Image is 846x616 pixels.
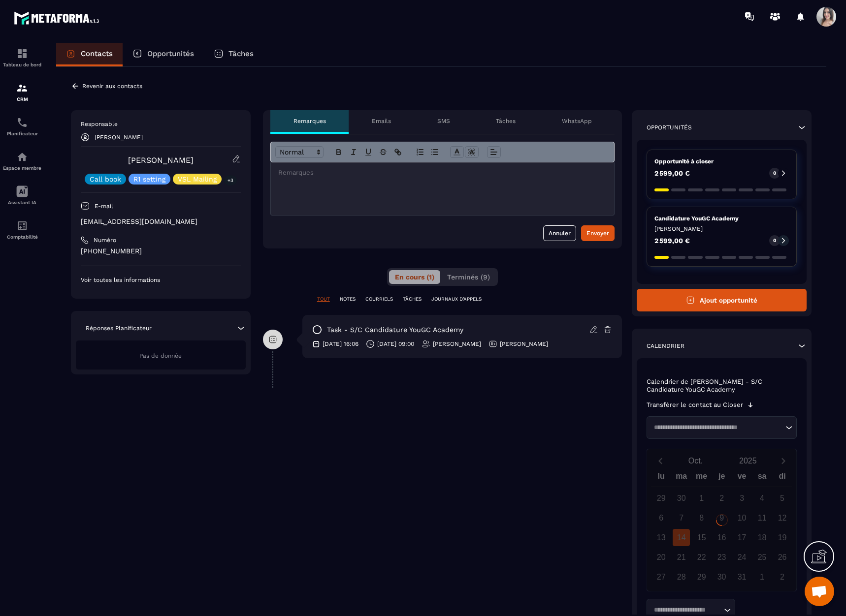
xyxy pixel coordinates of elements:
p: Remarques [293,117,326,125]
p: JOURNAUX D'APPELS [431,296,482,303]
p: 2 599,00 € [654,170,690,177]
button: Annuler [543,225,576,241]
p: Revenir aux contacts [82,83,142,90]
div: Ouvrir le chat [805,577,834,606]
p: [DATE] 09:00 [377,340,414,348]
p: Calendrier [647,342,684,350]
img: automations [16,151,28,163]
p: Emails [372,117,391,125]
p: TOUT [317,296,330,303]
p: Voir toutes les informations [81,276,241,284]
p: [PERSON_NAME] [433,340,481,348]
p: Tableau de bord [2,62,42,67]
span: En cours (1) [395,273,434,281]
p: Opportunités [147,49,194,58]
img: accountant [16,220,28,232]
a: Contacts [56,43,123,66]
p: Comptabilité [2,234,42,240]
p: 0 [773,237,776,244]
p: Responsable [81,120,241,128]
p: Transférer le contact au Closer [647,401,743,409]
p: Assistant IA [2,200,42,205]
p: Numéro [94,236,116,244]
p: Réponses Planificateur [86,324,152,332]
p: [PERSON_NAME] [500,340,548,348]
p: [PHONE_NUMBER] [81,246,241,256]
p: NOTES [340,296,356,303]
p: Espace membre [2,165,42,171]
p: R1 setting [133,176,165,183]
p: Opportunité à closer [654,157,789,165]
p: [PERSON_NAME] [95,134,143,141]
img: scheduler [16,117,28,128]
p: Tâches [228,49,254,58]
img: formation [16,82,28,94]
button: Envoyer [581,225,615,241]
button: En cours (1) [389,270,440,284]
a: Assistant IA [2,178,42,213]
img: logo [14,9,102,27]
p: SMS [437,117,450,125]
p: VSL Mailing [178,176,217,183]
p: TÂCHES [403,296,422,303]
a: Opportunités [123,43,204,66]
p: WhatsApp [562,117,592,125]
a: accountantaccountantComptabilité [2,213,42,247]
input: Search for option [651,423,783,432]
div: Search for option [647,416,797,439]
button: Terminés (9) [441,270,496,284]
p: 2 599,00 € [654,237,690,244]
p: Contacts [81,49,113,58]
img: formation [16,48,28,60]
p: Tâches [496,117,516,125]
a: automationsautomationsEspace membre [2,144,42,178]
p: task - S/C Candidature YouGC Academy [327,325,463,335]
a: formationformationCRM [2,75,42,109]
input: Search for option [651,605,721,615]
div: Envoyer [586,228,609,238]
p: Opportunités [647,123,692,131]
p: [PERSON_NAME] [654,225,789,233]
p: Planificateur [2,131,42,136]
span: Terminés (9) [447,273,490,281]
p: CRM [2,96,42,102]
a: formationformationTableau de bord [2,40,42,75]
p: E-mail [95,202,113,210]
p: +3 [224,175,237,185]
button: Ajout opportunité [637,289,807,311]
p: COURRIELS [365,296,393,303]
p: Calendrier de [PERSON_NAME] - S/C Candidature YouGC Academy [647,378,797,394]
span: Pas de donnée [139,352,182,359]
p: 0 [773,170,776,177]
p: Call book [90,176,121,183]
p: [EMAIL_ADDRESS][DOMAIN_NAME] [81,217,241,226]
a: [PERSON_NAME] [128,155,194,165]
p: Candidature YouGC Academy [654,215,789,222]
p: [DATE] 16:06 [323,340,358,348]
a: Tâches [204,43,263,66]
a: schedulerschedulerPlanificateur [2,109,42,144]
